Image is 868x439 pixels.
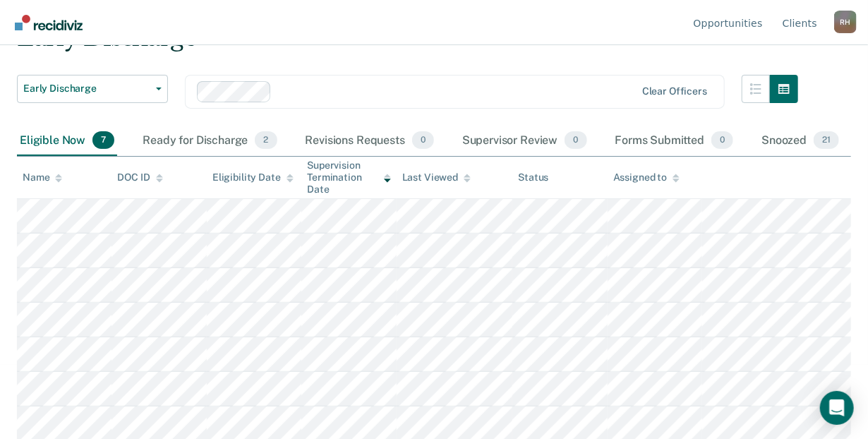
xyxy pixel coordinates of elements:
[303,126,437,157] div: Revisions Requests0
[711,131,733,150] span: 0
[613,172,680,184] div: Assigned to
[17,126,117,157] div: Eligible Now7
[117,172,162,184] div: DOC ID
[459,126,590,157] div: Supervisor Review0
[814,131,839,150] span: 21
[518,172,548,184] div: Status
[759,126,842,157] div: Snoozed21
[15,15,83,30] img: Recidiviz
[92,131,114,150] span: 7
[834,11,857,33] button: Profile dropdown button
[140,126,279,157] div: Ready for Discharge2
[307,160,390,195] div: Supervision Termination Date
[613,126,737,157] div: Forms Submitted0
[212,172,294,184] div: Eligibility Date
[642,85,707,97] div: Clear officers
[412,131,434,150] span: 0
[565,131,586,150] span: 0
[402,172,471,184] div: Last Viewed
[17,75,168,103] button: Early Discharge
[23,83,150,95] span: Early Discharge
[255,131,277,150] span: 2
[820,391,854,425] div: Open Intercom Messenger
[23,172,62,184] div: Name
[834,11,857,33] div: R H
